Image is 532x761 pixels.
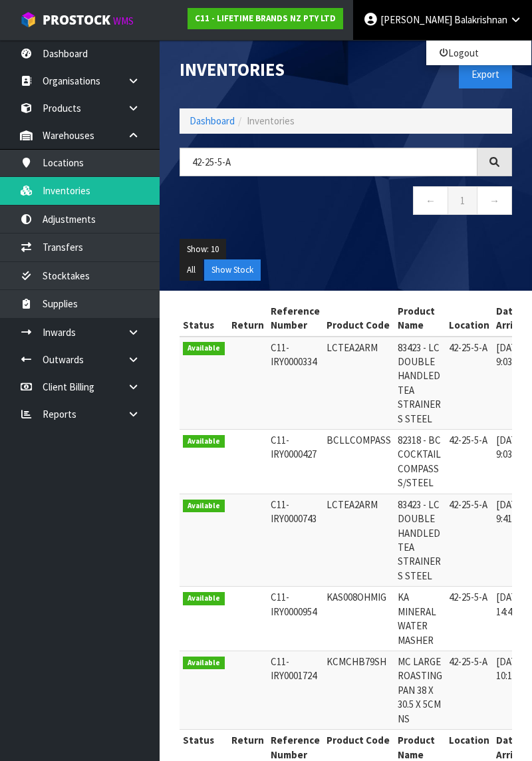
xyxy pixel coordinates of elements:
a: Logout [426,44,531,62]
h1: Inventories [180,60,336,79]
th: Location [446,301,493,337]
a: Dashboard [190,114,235,127]
td: LCTEA2ARM [323,494,394,587]
button: Show: 10 [180,239,226,260]
td: KAS008OHMIG [323,587,394,651]
img: cube-alt.png [20,11,37,28]
span: Available [183,500,225,513]
td: BCLLCOMPASS [323,430,394,494]
span: ProStock [43,11,110,29]
th: Return [228,301,267,337]
td: 42-25-5-A [446,430,493,494]
span: Available [183,592,225,605]
button: Show Stock [204,259,261,281]
td: C11-IRY0000743 [267,494,323,587]
td: KA MINERAL WATER MASHER [394,587,446,651]
span: Available [183,342,225,355]
span: Available [183,435,225,448]
td: 42-25-5-A [446,651,493,729]
span: Available [183,657,225,670]
strong: C11 - LIFETIME BRANDS NZ PTY LTD [195,13,336,24]
span: Inventories [247,114,295,127]
small: WMS [113,15,134,27]
a: C11 - LIFETIME BRANDS NZ PTY LTD [188,8,343,29]
span: Balakrishnan [454,13,507,26]
span: [PERSON_NAME] [380,13,452,26]
a: ← [413,186,448,215]
button: Export [459,60,512,88]
th: Status [180,301,228,337]
button: All [180,259,203,281]
td: 83423 - LC DOUBLE HANDLED TEA STRAINER S STEEL [394,337,446,430]
th: Product Name [394,301,446,337]
td: 82318 - BC COCKTAIL COMPASS S/STEEL [394,430,446,494]
td: C11-IRY0000427 [267,430,323,494]
nav: Page navigation [180,186,512,219]
td: LCTEA2ARM [323,337,394,430]
th: Reference Number [267,301,323,337]
td: MC LARGE ROASTING PAN 38 X 30.5 X 5CM NS [394,651,446,729]
td: 42-25-5-A [446,337,493,430]
th: Product Code [323,301,394,337]
a: → [477,186,512,215]
td: C11-IRY0000334 [267,337,323,430]
td: C11-IRY0000954 [267,587,323,651]
td: KCMCHB79SH [323,651,394,729]
input: Search inventories [180,148,477,176]
td: 83423 - LC DOUBLE HANDLED TEA STRAINER S STEEL [394,494,446,587]
a: 1 [448,186,477,215]
td: 42-25-5-A [446,494,493,587]
td: C11-IRY0001724 [267,651,323,729]
td: 42-25-5-A [446,587,493,651]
